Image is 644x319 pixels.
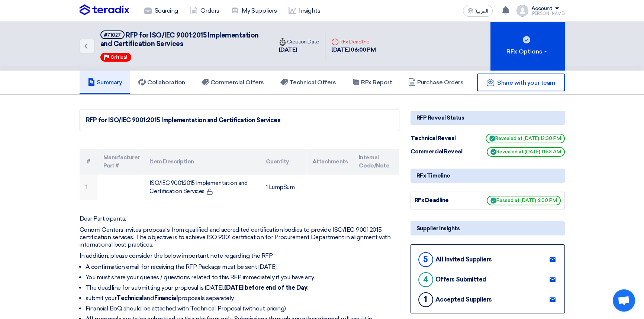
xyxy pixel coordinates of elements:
h5: Summary [88,79,122,86]
th: Item Description [144,149,260,175]
div: [DATE] 06:00 PM [331,46,376,54]
h5: RFP for ISO/IEC 9001:2015 Implementation and Certification Services [100,30,264,49]
a: Purchase Orders [400,71,471,94]
h5: Purchase Orders [408,79,463,86]
a: Orders [184,3,225,19]
div: RFP Reveal Status [410,111,565,125]
td: 1 [80,175,97,200]
th: Internal Code/Note [353,149,399,175]
div: Supplier Insights [410,221,565,235]
th: Manufacturer Part # [97,149,144,175]
span: RFP for ISO/IEC 9001:2015 Implementation and Certification Services [100,31,259,48]
strong: [DATE] before end of the Day. [224,284,308,291]
th: Quantity [260,149,306,175]
a: Commercial Offers [193,71,272,94]
p: Dear Participants, [80,215,399,222]
li: The deadline for submitting your proposal is [DATE], [86,284,399,292]
div: 1 [418,292,433,307]
div: [PERSON_NAME] [531,12,565,16]
p: In addition, please consider the below important note regarding the RFP: [80,252,399,260]
div: RFx Deadline [415,196,470,205]
span: Passed at [DATE] 6:00 PM [487,196,561,205]
div: Creation Date [279,38,319,46]
span: Revealed at [DATE] 12:30 PM [486,134,565,143]
div: [DATE] [279,46,319,54]
img: Teradix logo [80,4,129,16]
a: Technical Offers [272,71,344,94]
div: RFx Deadline [331,38,376,46]
h5: Collaboration [138,79,185,86]
div: Offers Submitted [435,276,486,283]
span: Revealed at [DATE] 11:53 AM [487,147,565,157]
th: Attachments [306,149,353,175]
a: RFx Report [344,71,400,94]
div: Commercial Reveal [410,147,466,156]
strong: Technical [116,294,144,302]
div: Open chat [613,289,635,312]
li: A confirmation email for receiving the RFP Package must be sent [DATE]. [86,263,399,271]
a: Insights [283,3,326,19]
span: العربية [475,9,488,14]
li: You must share your queries / questions related to this RFP immediately if you have any. [86,274,399,281]
div: Technical Reveal [410,134,466,143]
a: Sourcing [138,3,184,19]
th: # [80,149,97,175]
span: Share with your team [497,79,555,86]
h5: Technical Offers [280,79,336,86]
div: 5 [418,252,433,267]
div: #71027 [104,33,121,38]
a: My Suppliers [225,3,283,19]
div: RFx Timeline [410,169,565,183]
span: Critical [110,55,128,60]
h5: Commercial Offers [202,79,264,86]
div: Account [531,6,553,12]
td: 1 LumpSum [260,175,306,200]
strong: Financial [154,294,178,302]
button: العربية [463,5,493,17]
td: ISO/IEC 9001:2015 Implementation and Certification Services [144,175,260,200]
a: Collaboration [130,71,193,94]
div: RFP for ISO/IEC 9001:2015 Implementation and Certification Services [86,116,393,125]
p: Cenomi Centers invites proposals from qualified and accredited certification bodies to provide IS... [80,226,399,248]
a: Summary [80,71,131,94]
div: 4 [418,272,433,287]
div: RFx Options [506,47,548,56]
img: profile_test.png [516,5,528,17]
li: Financial BoQ should be attached with Technical Proposal (without pricing) [86,305,399,312]
button: RFx Options [490,22,565,71]
li: submit your and proposals separately. [86,294,399,302]
div: All Invited Suppliers [435,256,492,263]
div: Accepted Suppliers [435,296,492,303]
h5: RFx Report [352,79,392,86]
